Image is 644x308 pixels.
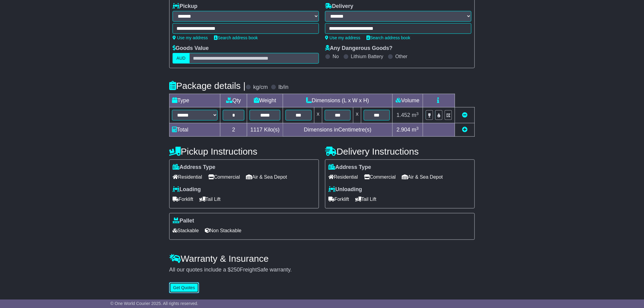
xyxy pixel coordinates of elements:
[392,94,423,107] td: Volume
[355,194,376,204] span: Tail Lift
[328,172,358,182] span: Residential
[325,3,353,10] label: Delivery
[416,126,419,131] sup: 3
[173,35,208,40] a: Use my address
[328,164,371,171] label: Address Type
[278,84,289,91] label: lb/in
[173,164,215,171] label: Address Type
[353,107,361,123] td: x
[169,146,319,156] h4: Pickup Instructions
[173,3,198,10] label: Pickup
[253,84,268,91] label: kg/cm
[170,123,220,137] td: Total
[169,282,199,293] button: Get Quotes
[333,54,339,59] label: No
[462,112,467,118] a: Remove this item
[366,35,410,40] a: Search address book
[173,53,190,64] label: AUD
[170,94,220,107] td: Type
[397,127,410,133] span: 2.904
[169,81,246,91] h4: Package details |
[283,123,393,137] td: Dimensions in Centimetre(s)
[412,112,419,118] span: m
[208,172,240,182] span: Commercial
[199,194,221,204] span: Tail Lift
[173,226,199,235] span: Stackable
[328,186,362,193] label: Unloading
[397,112,410,118] span: 1.452
[364,172,396,182] span: Commercial
[250,127,263,133] span: 1117
[214,35,258,40] a: Search address book
[173,45,209,52] label: Goods Value
[325,35,360,40] a: Use my address
[395,54,408,59] label: Other
[328,194,349,204] span: Forklift
[283,94,393,107] td: Dimensions (L x W x H)
[351,54,383,59] label: Lithium Battery
[402,172,443,182] span: Air & Sea Depot
[173,218,194,224] label: Pallet
[325,45,393,52] label: Any Dangerous Goods?
[314,107,322,123] td: x
[325,146,475,156] h4: Delivery Instructions
[220,123,247,137] td: 2
[462,127,467,133] a: Add new item
[173,172,202,182] span: Residential
[173,194,193,204] span: Forklift
[169,267,475,273] div: All our quotes include a $ FreightSafe warranty.
[412,127,419,133] span: m
[246,172,287,182] span: Air & Sea Depot
[205,226,241,235] span: Non Stackable
[169,254,475,264] h4: Warranty & Insurance
[220,94,247,107] td: Qty
[416,111,419,116] sup: 3
[247,94,283,107] td: Weight
[173,186,201,193] label: Loading
[110,301,198,306] span: © One World Courier 2025. All rights reserved.
[231,267,240,273] span: 250
[247,123,283,137] td: Kilo(s)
